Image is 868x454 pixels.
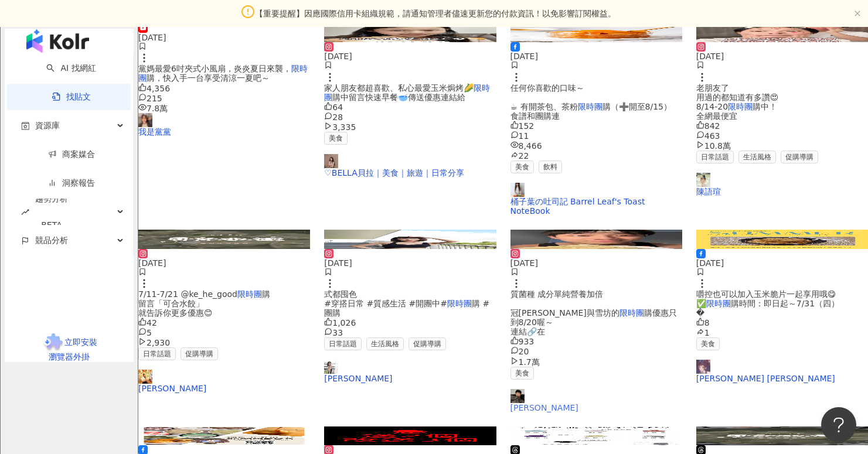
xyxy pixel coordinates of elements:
[324,426,496,445] img: post-image
[821,407,856,442] iframe: Help Scout Beacon - Open
[138,347,176,360] span: 日常話題
[138,337,310,347] div: 2,930
[696,230,868,248] div: post-image商業合作
[324,360,338,374] img: KOL Avatar
[510,23,682,42] div: post-image商業合作
[324,132,348,145] span: 美食
[324,230,496,248] img: post-image
[138,103,310,113] div: 7.8萬
[696,327,868,337] div: 1
[510,52,682,61] div: [DATE]
[324,327,496,337] div: 33
[696,289,836,308] span: 嚼控也可以加入玉米脆片一起享用哦😋 ✅
[5,333,134,361] a: chrome extension立即安裝 瀏覽器外掛
[696,258,868,268] div: [DATE]
[324,230,496,248] div: post-image商業合作
[696,151,734,163] span: 日常話題
[696,102,777,121] span: 購中！ 全網最便宜
[510,183,682,216] a: KOL Avatar桶子葉の吐司記 Barrel Leaf's Toast NoteBook
[854,10,861,18] button: close
[138,426,310,445] div: post-image商業合作
[35,112,60,139] span: 資源庫
[696,318,868,327] div: 8
[510,183,525,197] img: KOL Avatar
[138,327,310,337] div: 5
[696,230,868,248] img: post-image
[138,289,270,318] span: 購 留言「可合水餃」 就告訴你更多優惠😊
[138,258,310,268] div: [DATE]
[138,33,310,42] div: [DATE]
[510,426,682,445] img: post-image
[324,154,338,168] img: KOL Avatar
[510,23,682,42] img: post-image
[728,102,753,111] mark: 限時團
[696,337,720,350] span: 美食
[324,426,496,445] div: post-image商業合作
[510,141,682,151] div: 8,466
[696,173,710,187] img: KOL Avatar
[52,92,91,101] a: 找貼文
[696,83,779,111] span: 老朋友了 用過的都知道有多讚😍 8/14-20
[706,299,731,308] mark: 限時團
[138,426,310,445] img: post-image
[510,336,682,346] div: 933
[696,426,868,445] img: post-image
[49,337,97,361] span: 立即安裝 瀏覽器外掛
[332,93,465,102] span: 購中留言快速早餐🥣傳送優惠連結給
[324,83,474,93] span: 家人朋友都超喜歡、私心最愛玉米焗烤🌽
[255,7,616,20] span: 【重要提醒】因應國際信用卡組織規範，請通知管理者儘速更新您的付款資訊！以免影響訂閱權益。
[696,426,868,445] div: post-image商業合作
[539,161,562,173] span: 飲料
[324,154,496,177] a: KOL Avatar♡︎BELLA貝拉｜美食｜旅遊｜日常分享
[578,102,603,111] mark: 限時團
[696,52,868,61] div: [DATE]
[138,113,152,127] img: KOL Avatar
[510,346,682,356] div: 20
[409,337,446,350] span: 促購導購
[510,230,682,248] div: post-image商業合作
[324,23,496,42] div: post-image商業合作
[138,83,310,93] div: 4,356
[510,367,534,380] span: 美食
[138,289,237,299] span: 7/11-7/21 @ke_he_good
[138,230,310,248] img: post-image
[324,258,496,268] div: [DATE]
[324,318,496,327] div: 1,026
[138,318,310,327] div: 42
[138,64,308,83] mark: 限時團
[696,23,868,42] div: post-image商業合作
[510,102,672,121] span: 購（➕開至8/15） 食譜和團購連
[510,258,682,268] div: [DATE]
[324,52,496,61] div: [DATE]
[510,357,682,367] div: 1.7萬
[147,73,270,83] span: 購，快入手一台享受清涼一夏吧～
[181,347,218,360] span: 促購導購
[21,208,29,216] span: rise
[138,230,310,248] div: post-image商業合作
[324,122,496,132] div: 3,335
[324,83,490,102] mark: 限時團
[510,161,534,173] span: 美食
[696,121,868,131] div: 842
[696,299,839,318] span: 購時間：即日起～7/31（四） �
[781,151,818,163] span: 促購導購
[366,337,404,350] span: 生活風格
[510,389,682,412] a: KOL Avatar[PERSON_NAME]
[324,112,496,122] div: 28
[138,370,310,393] a: KOL Avatar[PERSON_NAME]
[510,389,525,403] img: KOL Avatar
[696,173,868,196] a: KOL Avatar陳語瑄
[237,289,262,299] mark: 限時團
[324,102,496,112] div: 64
[696,131,868,141] div: 463
[510,131,682,141] div: 11
[696,360,868,383] a: KOL Avatar[PERSON_NAME] [PERSON_NAME]
[696,141,868,151] div: 10.8萬
[324,289,447,308] span: 式都囤色 #穿搭日常 #質感生活 #開團中#
[696,360,710,374] img: KOL Avatar
[324,360,496,383] a: KOL Avatar[PERSON_NAME]
[46,63,96,73] a: searchAI 找網紅
[619,308,644,318] mark: 限時團
[510,151,682,161] div: 22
